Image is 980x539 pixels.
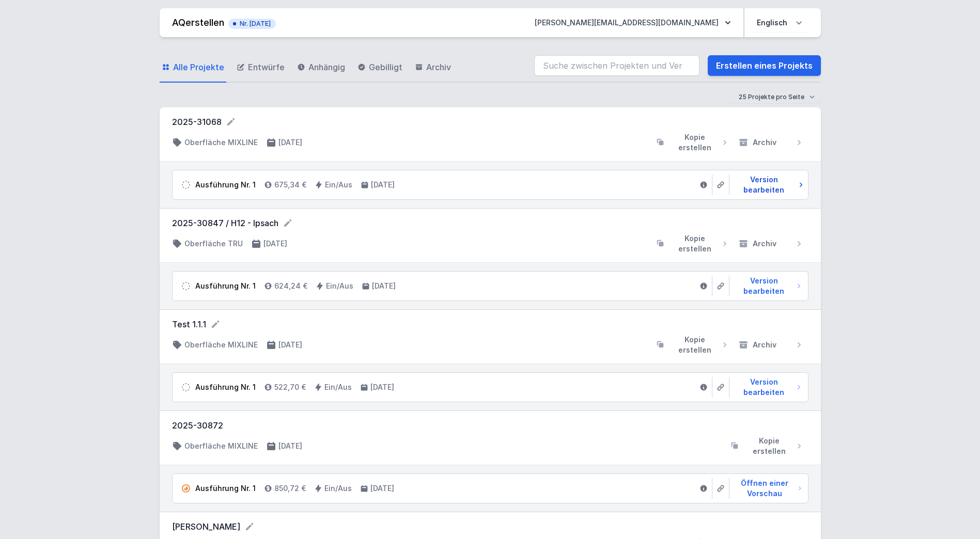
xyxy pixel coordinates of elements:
div: Ausführung Nr. 1 [195,483,256,494]
span: Gebilligt [369,61,402,73]
span: Archiv [753,340,776,350]
h4: [DATE] [263,239,287,249]
button: Rename project [283,218,293,228]
div: Ausführung Nr. 1 [195,180,256,190]
button: [PERSON_NAME][EMAIL_ADDRESS][DOMAIN_NAME] [526,13,739,32]
h4: [DATE] [278,137,302,148]
h4: 675,34 € [274,180,306,190]
span: Kopie erstellen [669,335,720,355]
a: Archiv [413,53,453,83]
button: Rename project [210,319,221,329]
button: Kopie erstellen [651,132,734,153]
a: Erstellen eines Projekts [708,55,821,76]
a: Entwürfe [235,53,287,83]
span: Version bearbeiten [734,276,795,296]
a: Gebilligt [355,53,405,83]
h4: 624,24 € [274,281,307,291]
font: 2025-31068 [172,116,222,128]
button: Rename project [226,117,236,127]
button: Archiv [734,233,808,254]
h4: Ein/Aus [326,281,353,291]
button: Kopie erstellen [651,335,734,355]
button: Archiv [734,335,808,355]
font: 2025-30847 / H12 - Ipsach [172,217,278,229]
h4: [DATE] [370,483,394,494]
h4: [DATE] [372,281,396,291]
div: Ausführung Nr. 1 [195,382,256,392]
img: pending.svg [181,483,191,494]
h3: 2025-30872 [172,419,808,432]
span: Version bearbeiten [734,175,795,195]
button: Archiv [734,132,808,153]
a: Version bearbeiten [729,175,804,195]
font: [PERSON_NAME] [172,520,240,533]
span: Anhängig [308,61,345,73]
h4: [DATE] [371,180,395,190]
img: draft.svg [181,180,191,190]
h4: 522,70 € [274,382,306,392]
font: [PERSON_NAME][EMAIL_ADDRESS][DOMAIN_NAME] [535,18,719,28]
h4: 850,72 € [274,483,306,494]
a: Alle Projekte [160,53,226,83]
h4: [DATE] [278,441,302,451]
h4: Oberfläche MIXLINE [184,137,258,148]
font: Test 1.1.1 [172,318,206,330]
button: Nr. [DATE] [228,17,276,29]
span: Archiv [426,61,451,73]
h4: [DATE] [278,340,302,350]
h4: Oberfläche MIXLINE [184,441,258,451]
button: Kopie erstellen [726,436,808,456]
a: Anhängig [295,53,347,83]
span: Kopie erstellen [669,132,720,153]
span: Alle Projekte [173,61,224,73]
a: Öffnen einer Vorschau [729,478,804,499]
h4: Ein/Aus [324,483,352,494]
button: Kopie erstellen [651,233,734,254]
span: Kopie erstellen [669,233,720,254]
select: Choose language [751,13,808,32]
span: Archiv [753,137,776,148]
span: Kopie erstellen [743,436,795,456]
span: Nr. [DATE] [234,20,271,28]
a: Version bearbeiten [729,276,804,296]
h4: Ein/Aus [325,180,352,190]
span: Öffnen einer Vorschau [734,478,796,499]
span: Version bearbeiten [734,377,795,398]
a: Version bearbeiten [729,377,804,398]
h4: Oberfläche MIXLINE [184,340,258,350]
div: Ausführung Nr. 1 [195,281,256,291]
img: draft.svg [181,281,191,291]
span: Entwürfe [248,61,285,73]
span: Archiv [753,239,776,249]
h4: [DATE] [370,382,394,392]
h4: Ein/Aus [324,382,352,392]
button: Rename project [244,521,255,532]
a: AQerstellen [172,17,224,28]
input: Suche zwischen Projekten und Versionen... [534,55,699,76]
img: draft.svg [181,382,191,392]
h4: Oberfläche TRU [184,239,243,249]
